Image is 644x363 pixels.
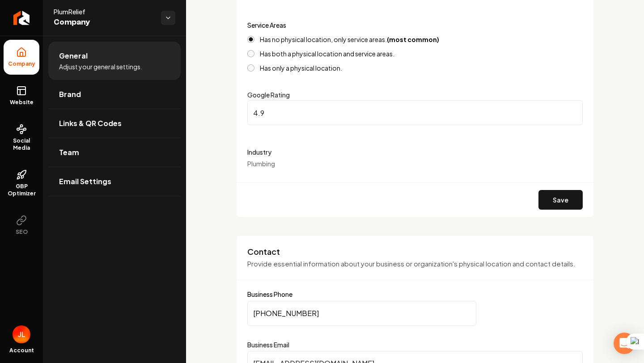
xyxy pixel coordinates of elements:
a: Social Media [4,117,39,159]
a: Brand [48,80,181,109]
span: Plumbing [247,160,275,168]
button: SEO [4,208,39,243]
span: Website [6,99,37,106]
img: Rebolt Logo [13,11,30,25]
input: Google Rating [247,100,583,125]
span: SEO [12,228,31,236]
p: Provide essential information about your business or organization's physical location and contact... [247,259,583,269]
label: Service Areas [247,21,286,29]
strong: (most common) [387,35,439,43]
label: Has only a physical location. [260,65,342,71]
span: Social Media [4,137,39,152]
span: Email Settings [59,176,111,187]
span: Company [4,60,39,68]
span: Company [54,16,154,29]
label: Has both a physical location and service areas. [260,51,394,57]
span: Account [9,347,34,354]
span: Links & QR Codes [59,118,122,129]
h3: Contact [247,246,583,257]
a: Links & QR Codes [48,109,181,138]
label: Has no physical location, only service areas. [260,36,439,42]
a: Website [4,78,39,113]
div: Open Intercom Messenger [614,333,635,354]
img: Jose Lopez [13,325,30,343]
span: Brand [59,89,81,100]
span: GBP Optimizer [4,183,39,197]
a: Email Settings [48,167,181,196]
a: Team [48,138,181,167]
a: GBP Optimizer [4,162,39,204]
span: General [59,51,88,61]
span: Adjust your general settings. [59,62,142,71]
label: Business Phone [247,291,583,297]
span: Team [59,147,79,158]
label: Business Email [247,340,583,349]
span: PlumRelief [54,7,154,16]
label: Google Rating [247,91,290,99]
button: Save [538,190,583,210]
button: Open user button [13,325,30,343]
label: Industry [247,147,583,157]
